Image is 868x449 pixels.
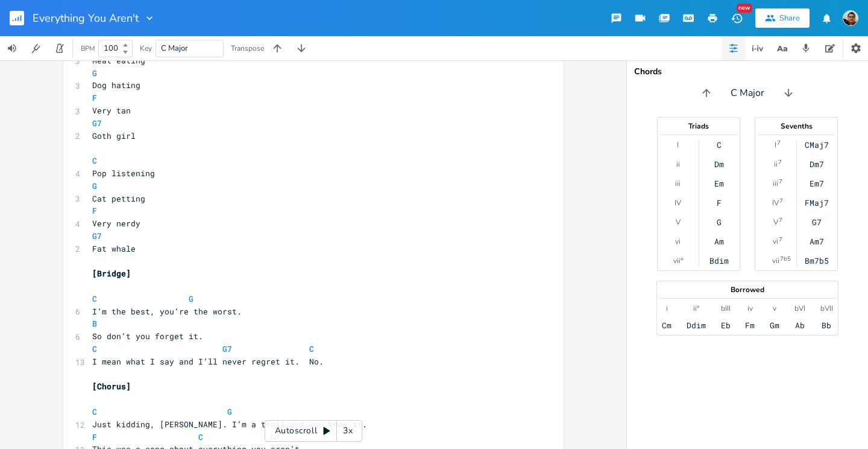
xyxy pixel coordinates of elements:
span: G [227,406,232,417]
div: 3x [337,420,359,442]
button: Share [755,8,810,28]
span: [Chorus] [92,381,131,392]
sup: 7 [779,177,782,186]
div: vii [772,256,779,266]
div: BPM [81,45,95,52]
sup: 7 [779,215,782,225]
div: Fm [745,320,755,330]
div: bVI [794,304,805,313]
div: Cm [662,320,671,330]
span: Very nerdy [92,218,140,229]
div: Share [779,13,800,24]
div: IV [772,198,779,208]
div: Ddim [687,320,706,330]
div: C [717,140,722,150]
span: Just kidding, [PERSON_NAME]. I’m a troll and you know it. [92,419,367,430]
div: Key [140,45,152,52]
span: C [198,431,203,442]
div: Ab [795,320,805,330]
div: Eb [721,320,731,330]
div: bVII [820,304,833,313]
div: F [717,198,722,208]
span: G7 [271,431,280,442]
div: Borrowed [657,286,838,293]
span: G [189,293,193,304]
div: Sevenths [755,123,837,130]
div: vii° [673,256,683,266]
span: B [92,318,97,329]
span: C [92,343,97,354]
div: iv [747,304,753,313]
div: ii [676,159,680,169]
div: v [773,304,776,313]
div: iii [773,179,778,188]
div: bIII [721,304,731,313]
div: Triads [658,123,740,130]
span: Very tan [92,105,131,116]
div: I [677,140,679,150]
span: So don’t you forget it. [92,331,203,342]
button: New [725,7,749,29]
span: Dog hating [92,80,140,91]
div: Em7 [810,179,824,188]
div: G7 [812,217,822,227]
span: C [92,406,97,417]
div: i [666,304,668,313]
sup: 7 [779,235,782,244]
span: C [92,293,97,304]
span: Pop listening [92,168,155,179]
div: V [773,217,778,227]
span: F [92,205,97,216]
div: ii [774,159,778,169]
span: F [92,92,97,103]
div: Bdim [709,256,729,266]
span: G [92,180,97,191]
span: Meat eating [92,55,145,66]
div: vi [675,237,681,246]
span: C [92,155,97,166]
span: G7 [92,231,102,241]
div: FMaj7 [805,198,829,208]
div: Dm7 [810,159,824,169]
div: I [775,140,776,150]
div: CMaj7 [805,140,829,150]
span: G7 [222,343,232,354]
div: vi [773,237,778,246]
span: G [92,68,97,78]
div: New [737,4,752,13]
div: Bm7b5 [805,256,829,266]
span: Fat whale [92,243,136,254]
span: I mean what I say and I’ll never regret it. No. [92,356,324,367]
div: G [717,217,722,227]
span: C Major [731,86,764,100]
div: Bb [822,320,831,330]
sup: 7b5 [780,254,791,264]
span: I’m the best, you’re the worst. [92,306,242,317]
span: C Major [161,43,188,54]
div: Em [714,179,724,188]
span: G7 [92,118,102,129]
span: F [92,431,97,442]
div: Am [714,237,724,246]
sup: 7 [778,158,782,167]
div: Dm [714,159,724,169]
div: IV [675,198,681,208]
span: Cat petting [92,193,145,204]
div: ii° [693,304,699,313]
sup: 7 [779,196,783,206]
div: Transpose [231,45,264,52]
div: iii [675,179,681,188]
div: V [676,217,681,227]
div: Autoscroll [265,420,362,442]
span: C [309,343,314,354]
span: Everything You Aren't [33,13,139,24]
div: Chords [634,68,861,76]
div: Gm [770,320,779,330]
sup: 7 [777,138,781,148]
span: [Bridge] [92,268,131,279]
span: Goth girl [92,130,136,141]
img: John Palmer [843,10,858,26]
div: Am7 [810,237,824,246]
